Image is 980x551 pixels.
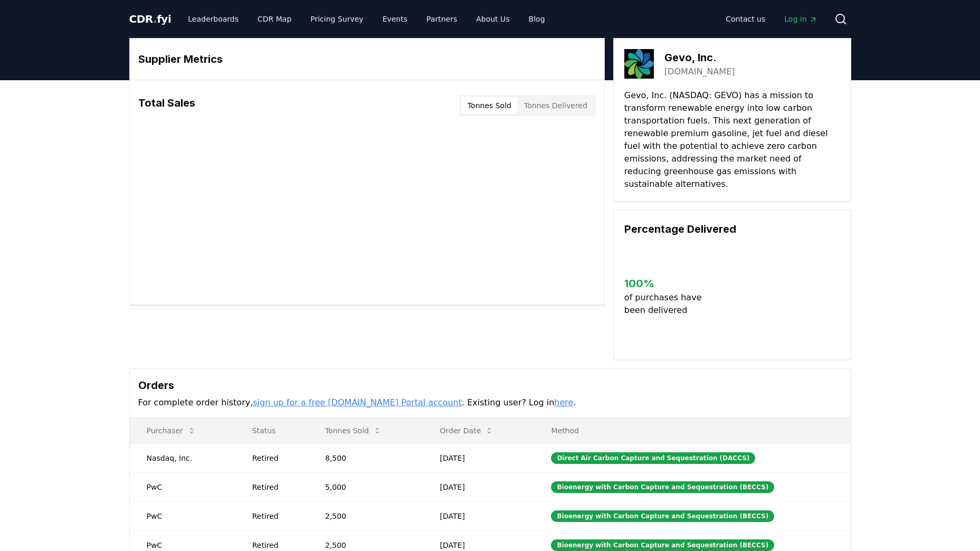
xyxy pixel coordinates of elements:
[249,9,300,28] a: CDR Map
[179,9,553,28] nav: Main
[468,9,518,28] a: About Us
[252,540,300,550] div: Retired
[624,49,654,79] img: Gevo, Inc.-logo
[179,9,247,28] a: Leaderboards
[423,501,535,530] td: [DATE]
[717,9,774,28] a: Contact us
[543,425,842,436] p: Method
[423,443,535,472] td: [DATE]
[554,397,573,407] a: here
[664,65,735,78] a: [DOMAIN_NAME]
[374,9,416,28] a: Events
[308,472,423,501] td: 5,000
[252,453,300,463] div: Retired
[784,14,817,24] span: Log in
[308,443,423,472] td: 8,500
[664,50,735,65] h3: Gevo, Inc.
[138,396,842,409] p: For complete order history, . Existing user? Log in .
[551,539,774,551] div: Bioenergy with Carbon Capture and Sequestration (BECCS)
[138,377,842,393] h3: Orders
[624,89,840,191] p: Gevo, Inc. (NASDAQ: GEVO) has a mission to transform renewable energy into low carbon transportat...
[418,9,465,28] a: Partners
[130,501,235,530] td: PwC
[244,425,300,436] p: Status
[153,13,157,25] span: .
[551,481,774,493] div: Bioenergy with Carbon Capture and Sequestration (BECCS)
[252,482,300,492] div: Retired
[518,97,594,114] button: Tonnes Delivered
[551,510,774,522] div: Bioenergy with Carbon Capture and Sequestration (BECCS)
[308,501,423,530] td: 2,500
[423,472,535,501] td: [DATE]
[624,275,710,291] h3: 100 %
[717,9,825,28] nav: Main
[432,420,502,441] button: Order Date
[130,443,235,472] td: Nasdaq, Inc.
[302,9,372,28] a: Pricing Survey
[317,420,390,441] button: Tonnes Sold
[138,51,596,67] h3: Supplier Metrics
[129,13,172,25] span: CDR fyi
[776,9,825,28] a: Log in
[138,95,195,116] h3: Total Sales
[129,12,172,26] a: CDR.fyi
[624,221,840,237] h3: Percentage Delivered
[130,472,235,501] td: PwC
[551,452,755,464] div: Direct Air Carbon Capture and Sequestration (DACCS)
[138,420,204,441] button: Purchaser
[253,397,462,407] a: sign up for a free [DOMAIN_NAME] Portal account
[252,511,300,521] div: Retired
[461,97,518,114] button: Tonnes Sold
[624,291,710,317] p: of purchases have been delivered
[520,9,554,28] a: Blog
